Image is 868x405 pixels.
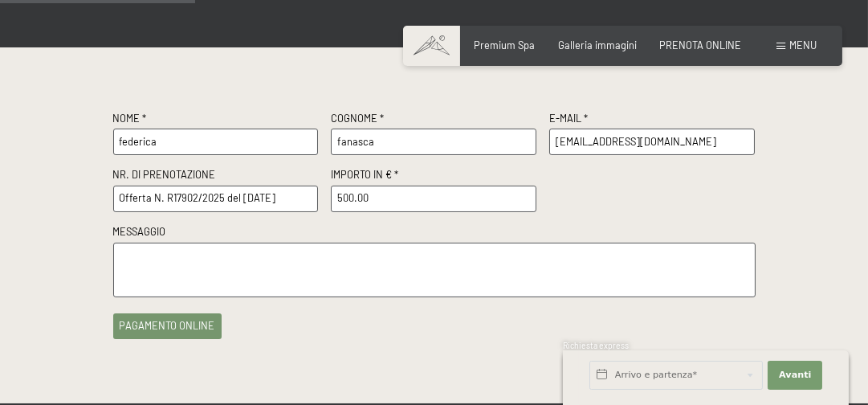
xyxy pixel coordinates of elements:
a: Galleria immagini [558,39,637,51]
a: PRENOTA ONLINE [659,39,741,51]
label: Nr. di prenotazione [113,168,319,186]
button: pagamento online [113,313,222,339]
label: Cognome * [331,112,536,129]
label: Importo in € * [331,168,536,186]
span: Avanti [779,369,811,382]
button: Avanti [768,361,822,390]
label: Messaggio [113,225,756,243]
span: Richiesta express [563,341,629,350]
span: Menu [789,39,817,51]
label: Nome * [113,112,319,129]
label: E-Mail * [549,112,755,129]
a: Premium Spa [475,39,536,51]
